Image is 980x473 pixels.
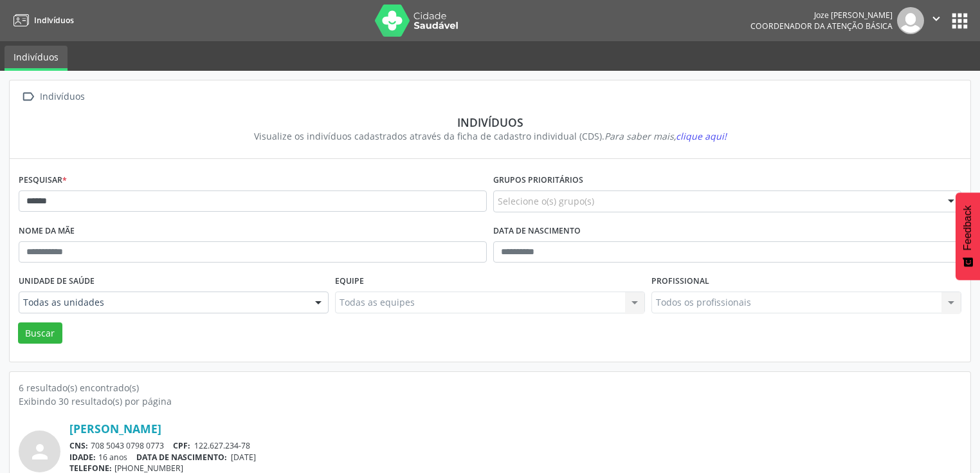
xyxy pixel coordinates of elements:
span: Feedback [962,205,974,250]
img: img [897,7,924,34]
label: Equipe [335,272,364,292]
div: Visualize os indivíduos cadastrados através da ficha de cadastro individual (CDS). [28,129,952,143]
i:  [929,12,943,26]
div: Exibindo 30 resultado(s) por página [19,394,961,408]
span: Todas as unidades [23,296,302,309]
span: CPF: [173,440,190,451]
div: 16 anos [69,452,961,463]
button: Feedback - Mostrar pesquisa [956,192,980,280]
label: Pesquisar [19,171,67,190]
button: Buscar [18,322,62,344]
span: Coordenador da Atenção Básica [750,21,893,32]
span: [DATE] [231,452,256,463]
label: Data de nascimento [493,221,581,241]
a: [PERSON_NAME] [69,422,161,436]
a: Indivíduos [5,46,68,71]
label: Profissional [651,272,709,292]
a: Indivíduos [9,10,74,31]
label: Grupos prioritários [493,171,583,190]
a:  Indivíduos [19,88,87,106]
span: Indivíduos [34,15,74,26]
button: apps [948,10,971,32]
i: Para saber mais, [604,130,727,142]
div: 6 resultado(s) encontrado(s) [19,381,961,394]
div: Joze [PERSON_NAME] [750,10,893,21]
label: Nome da mãe [19,221,75,241]
label: Unidade de saúde [19,272,95,292]
span: 122.627.234-78 [194,440,250,451]
div: 708 5043 0798 0773 [69,440,961,451]
span: CNS: [69,440,88,451]
span: DATA DE NASCIMENTO: [136,452,227,463]
div: Indivíduos [37,88,87,106]
i:  [19,88,37,106]
span: Selecione o(s) grupo(s) [498,194,594,208]
span: IDADE: [69,452,96,463]
span: clique aqui! [676,130,727,142]
div: Indivíduos [28,115,952,129]
button:  [924,7,948,34]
